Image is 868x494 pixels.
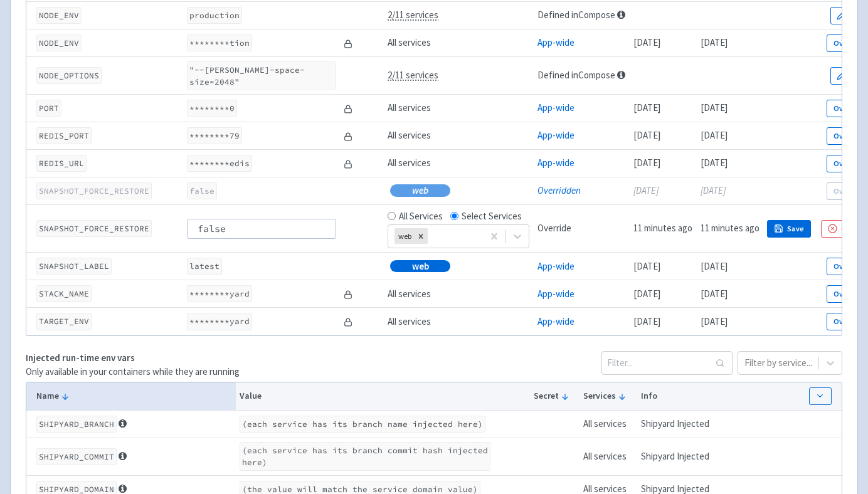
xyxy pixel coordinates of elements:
[701,222,760,234] time: 11 minutes ago
[36,100,61,117] code: PORT
[36,34,82,51] code: NODE_ENV
[384,280,534,308] td: All services
[187,219,336,239] input: true
[36,127,92,144] code: REDIS_PORT
[701,129,728,141] time: [DATE]
[26,365,240,379] p: Only available in your containers while they are running
[36,258,112,275] code: SNAPSHOT_LABEL
[462,209,522,224] label: Select Services
[579,410,637,438] td: All services
[537,157,574,169] a: App-wide
[633,288,660,300] time: [DATE]
[633,102,660,113] time: [DATE]
[537,9,615,21] a: Defined in Compose
[36,7,82,24] code: NODE_ENV
[412,260,429,273] span: web
[633,36,660,48] time: [DATE]
[637,438,724,475] td: Shipyard Injected
[240,442,490,471] code: (each service has its branch commit hash injected here)
[187,7,242,24] code: production
[537,36,574,48] a: App-wide
[701,315,728,327] time: [DATE]
[384,308,534,335] td: All services
[26,352,135,364] strong: Injected run-time env vars
[384,95,534,122] td: All services
[388,69,438,81] span: 2/11 services
[36,155,87,172] code: REDIS_URL
[187,182,217,199] code: false
[633,315,660,327] time: [DATE]
[701,36,728,48] time: [DATE]
[240,416,485,433] code: (each service has its branch name injected here)
[537,69,615,81] a: Defined in Compose
[414,228,428,244] div: Remove web
[187,61,336,90] code: "--[PERSON_NAME]-space-size=2048"
[583,389,633,402] button: Services
[701,157,728,169] time: [DATE]
[534,205,630,253] td: Override
[36,448,117,465] code: SHIPYARD_COMMIT
[36,285,92,302] code: STACK_NAME
[701,260,728,272] time: [DATE]
[412,184,428,197] span: web
[633,222,692,234] time: 11 minutes ago
[633,260,660,272] time: [DATE]
[388,9,438,21] span: 2/11 services
[637,382,724,411] th: Info
[36,220,152,237] code: SNAPSHOT_FORCE_RESTORE
[36,182,152,199] code: SNAPSHOT_FORCE_RESTORE
[601,351,733,375] input: Filter...
[384,150,534,177] td: All services
[384,122,534,150] td: All services
[537,102,574,113] a: App-wide
[537,288,574,300] a: App-wide
[236,382,529,411] th: Value
[637,410,724,438] td: Shipyard Injected
[537,315,574,327] a: App-wide
[36,389,232,402] button: Name
[701,184,726,196] time: [DATE]
[633,157,660,169] time: [DATE]
[537,184,581,196] a: Overridden
[633,184,659,196] time: [DATE]
[537,260,574,272] a: App-wide
[767,220,811,238] button: Save
[633,129,660,141] time: [DATE]
[36,67,102,84] code: NODE_OPTIONS
[187,258,222,275] code: latest
[701,288,728,300] time: [DATE]
[579,438,637,475] td: All services
[701,102,728,113] time: [DATE]
[534,389,575,402] button: Secret
[36,313,92,330] code: TARGET_ENV
[384,29,534,57] td: All services
[36,416,117,433] code: SHIPYARD_BRANCH
[537,129,574,141] a: App-wide
[394,228,414,244] div: web
[399,209,443,224] label: All Services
